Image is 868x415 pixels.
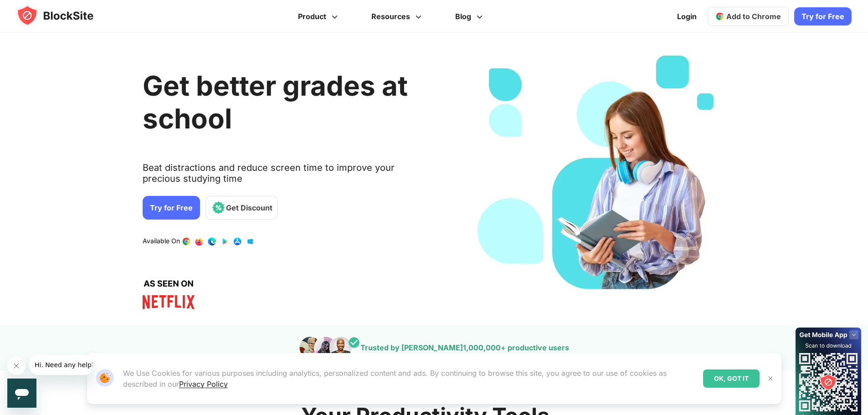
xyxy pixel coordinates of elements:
[708,7,789,26] a: Add to Chrome
[765,373,776,384] button: Close
[143,237,180,246] text: Available On
[16,5,111,26] img: blocksite-icon.5d769676.svg
[715,12,724,21] img: chrome-icon.svg
[179,379,228,389] a: Privacy Policy
[767,375,774,382] img: Close
[726,12,781,21] span: Add to Chrome
[123,368,696,389] p: We Use Cookies for various purposes including analytics, personalized content and ads. By continu...
[143,69,433,135] h2: Get better grades at school
[794,7,852,26] a: Try for Free
[205,196,278,220] a: Get Discount
[672,5,702,27] a: Login
[29,355,93,375] iframe: Messaggio dall’azienda
[299,336,360,359] img: pepole images
[703,369,760,388] div: OK, GOT IT
[5,6,66,14] span: Hi. Need any help?
[7,379,36,408] iframe: Pulsante per aprire la finestra di messaggistica
[7,357,26,375] iframe: Chiudi messaggio
[143,196,200,220] a: Try for Free
[143,162,433,191] text: Beat distractions and reduce screen time to improve your precious studying time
